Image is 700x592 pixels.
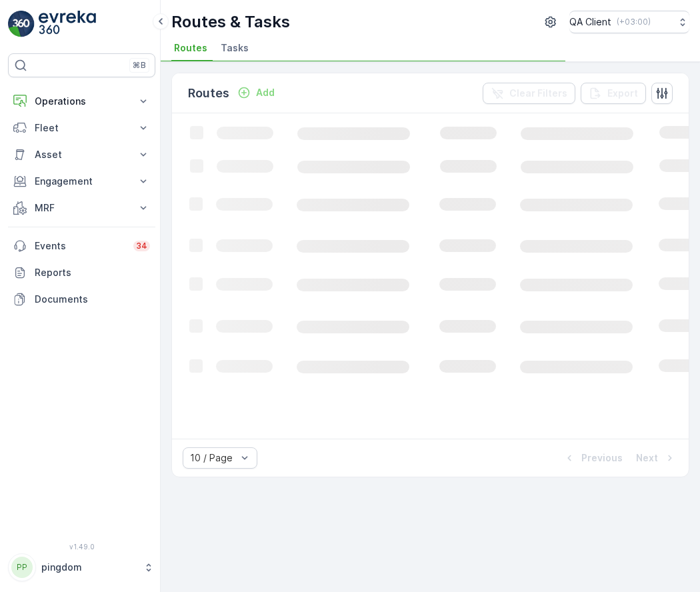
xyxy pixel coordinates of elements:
[41,561,137,574] p: pingdom
[35,239,125,253] p: Events
[35,121,129,135] p: Fleet
[35,148,129,161] p: Asset
[8,233,155,259] a: Events34
[635,450,678,466] button: Next
[35,293,150,306] p: Documents
[35,201,129,215] p: MRF
[221,41,249,55] span: Tasks
[607,87,638,100] p: Export
[8,141,155,168] button: Asset
[617,17,651,27] p: ( +03:00 )
[39,11,96,37] img: logo_light-DOdMpM7g.png
[483,83,575,104] button: Clear Filters
[8,168,155,195] button: Engagement
[8,195,155,221] button: MRF
[35,266,150,279] p: Reports
[636,451,658,465] p: Next
[8,259,155,286] a: Reports
[8,11,35,37] img: logo
[136,241,147,251] p: 34
[8,115,155,141] button: Fleet
[256,86,275,99] p: Add
[232,85,280,101] button: Add
[35,175,129,188] p: Engagement
[561,450,624,466] button: Previous
[8,286,155,313] a: Documents
[35,95,129,108] p: Operations
[11,557,33,578] div: PP
[8,88,155,115] button: Operations
[188,84,229,103] p: Routes
[171,11,290,33] p: Routes & Tasks
[133,60,146,71] p: ⌘B
[581,451,623,465] p: Previous
[8,553,155,581] button: PPpingdom
[569,11,689,33] button: QA Client(+03:00)
[509,87,567,100] p: Clear Filters
[174,41,207,55] span: Routes
[569,15,611,29] p: QA Client
[8,543,155,551] span: v 1.49.0
[581,83,646,104] button: Export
